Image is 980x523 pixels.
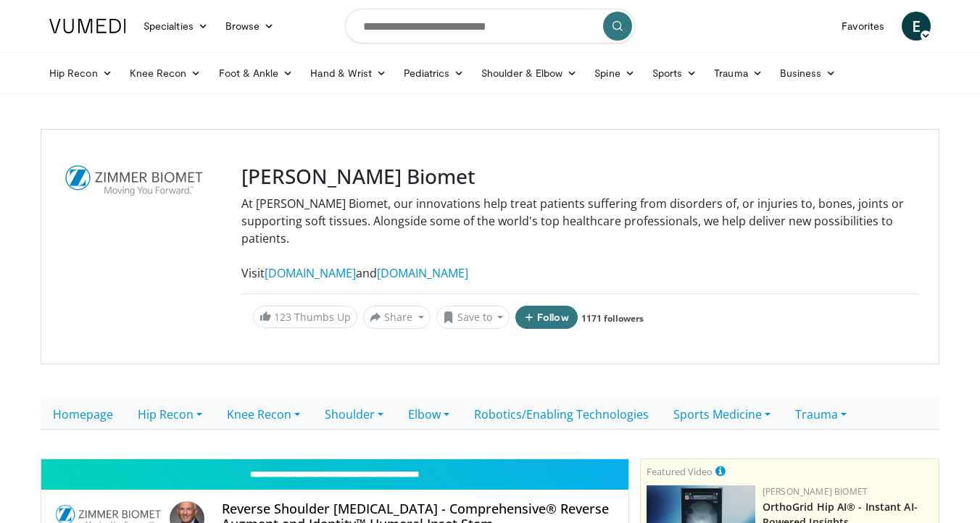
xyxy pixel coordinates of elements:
a: Pediatrics [395,59,473,88]
a: [PERSON_NAME] Biomet [763,485,868,498]
a: Homepage [41,399,125,430]
a: Specialties [135,12,217,41]
button: Follow [515,306,578,329]
small: Featured Video [647,465,713,478]
input: Search topics, interventions [345,9,635,43]
a: Favorites [833,12,893,41]
a: Trauma [705,59,771,88]
a: Browse [217,12,283,41]
a: E [902,12,931,41]
a: Robotics/Enabling Technologies [462,399,661,430]
a: Shoulder [312,399,396,430]
a: [DOMAIN_NAME] [377,265,468,281]
a: Foot & Ankle [210,59,302,88]
a: 1171 followers [581,312,644,325]
a: Hip Recon [125,399,215,430]
a: Knee Recon [121,59,210,88]
button: Save to [436,306,510,329]
a: Shoulder & Elbow [473,59,586,88]
a: Trauma [783,399,859,430]
a: Hand & Wrist [302,59,395,88]
a: 123 Thumbs Up [253,306,357,328]
button: Share [363,306,431,329]
h3: [PERSON_NAME] Biomet [241,164,918,189]
a: Knee Recon [215,399,312,430]
a: Business [771,59,845,88]
a: Sports Medicine [661,399,783,430]
div: At [PERSON_NAME] Biomet, our innovations help treat patients suffering from disorders of, or inju... [241,195,918,282]
img: VuMedi Logo [49,19,126,33]
a: Hip Recon [41,59,121,88]
a: Elbow [396,399,462,430]
a: [DOMAIN_NAME] [265,265,356,281]
a: Sports [644,59,706,88]
a: Spine [586,59,643,88]
span: 123 [274,310,291,324]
